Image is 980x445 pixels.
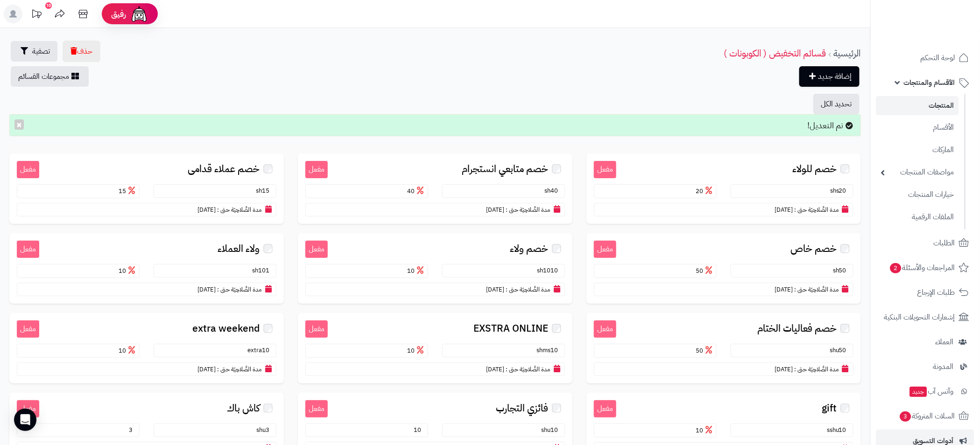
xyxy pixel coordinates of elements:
span: 20 [696,187,714,195]
a: لوحة التحكم [876,47,974,69]
small: sh50 [833,266,851,275]
small: shu3 [256,425,274,434]
small: مفعل [305,400,328,417]
span: 10 [414,425,426,434]
small: shs20 [830,186,851,195]
a: مجموعات القسائم [11,66,89,87]
span: [DATE] [775,365,793,374]
span: 10 [696,426,714,435]
span: المراجعات والأسئلة [889,261,955,274]
button: تصفية [11,41,57,62]
a: مفعل خصم فعاليات الختام shu50 50 مدة الصَّلاحِيَة حتى : [DATE] [586,313,861,383]
span: [DATE] [197,365,216,374]
img: ai-face.png [130,5,148,23]
span: تصفية [32,46,50,57]
a: مفعل خصم عملاء قدامى sh15 15 مدة الصَّلاحِيَة حتى : [DATE] [9,153,284,224]
span: خصم عملاء قدامى [188,164,260,174]
small: مدة الصَّلاحِيَة حتى : [794,285,839,294]
span: gift [822,403,837,414]
small: مدة الصَّلاحِيَة حتى : [506,285,550,294]
span: خصم ولاء [510,243,548,254]
span: 50 [696,266,714,275]
small: sh40 [544,186,563,195]
small: sh15 [256,186,274,195]
span: المدونة [933,360,954,373]
span: 40 [407,187,426,195]
small: sh101 [252,266,274,275]
button: تحديد الكل [813,94,860,114]
span: فائزي التجارب [496,403,548,414]
span: خصم للولاء [792,164,837,174]
span: [DATE] [486,205,504,214]
a: المدونة [876,355,974,378]
span: الطلبات [934,236,955,250]
a: الأقسام [876,118,959,138]
a: مفعل ولاء العملاء sh101 10 مدة الصَّلاحِيَة حتى : [DATE] [9,233,284,304]
span: وآتس آب [909,385,954,398]
small: مفعل [17,400,39,417]
span: [DATE] [486,365,504,374]
a: المراجعات والأسئلة2 [876,257,974,279]
small: مفعل [305,241,328,258]
a: قسائم التخفيض ( الكوبونات ) [724,46,826,60]
span: 3 [129,425,137,434]
small: مفعل [17,241,39,258]
small: مفعل [17,161,39,178]
span: إشعارات التحويلات البنكية [884,311,955,324]
a: مواصفات المنتجات [876,162,959,182]
small: مدة الصَّلاحِيَة حتى : [506,205,550,214]
span: خصم متابعي انستجرام [462,164,548,174]
span: لوحة التحكم [921,51,955,64]
small: مفعل [305,161,328,178]
a: مفعل خصم متابعي انستجرام sh40 40 مدة الصَّلاحِيَة حتى : [DATE] [298,153,572,224]
small: مدة الصَّلاحِيَة حتى : [217,365,261,374]
small: مفعل [594,241,616,258]
span: ولاء العملاء [218,243,260,254]
span: [DATE] [486,285,504,294]
span: كاش باك [227,403,260,414]
small: shms10 [536,346,563,355]
a: مفعل خصم ولاء sh1010 10 مدة الصَّلاحِيَة حتى : [DATE] [298,233,572,304]
small: مدة الصَّلاحِيَة حتى : [217,285,261,294]
span: 2 [890,263,902,273]
span: 10 [407,266,426,275]
span: EXSTRA ONLINE [473,323,548,334]
small: مفعل [594,161,616,178]
a: الرئيسية [833,46,861,60]
a: العملاء [876,331,974,353]
span: 15 [119,187,137,195]
a: إضافة جديد [799,66,860,87]
div: 10 [45,2,52,9]
small: مدة الصَّلاحِيَة حتى : [506,365,550,374]
span: الأقسام والمنتجات [904,76,955,89]
a: خيارات المنتجات [876,185,959,205]
a: مفعل extra weekend extra10 10 مدة الصَّلاحِيَة حتى : [DATE] [9,313,284,383]
a: الملفات الرقمية [876,207,959,227]
span: العملاء [936,335,954,348]
span: [DATE] [197,205,216,214]
small: مفعل [594,400,616,417]
span: [DATE] [775,285,793,294]
span: السلات المتروكة [899,410,955,423]
a: الطلبات [876,232,974,254]
span: جديد [910,387,927,397]
span: خصم خاص [790,243,837,254]
button: × [14,119,24,130]
small: مفعل [594,320,616,338]
span: 3 [900,411,911,422]
small: مدة الصَّلاحِيَة حتى : [217,205,261,214]
small: مفعل [17,320,39,338]
a: وآتس آبجديد [876,380,974,403]
span: رفيق [111,8,126,20]
small: shu10 [541,425,563,434]
span: طلبات الإرجاع [917,286,955,299]
span: خصم فعاليات الختام [757,323,837,334]
a: الماركات [876,140,959,160]
span: [DATE] [775,205,793,214]
span: 50 [696,346,714,355]
small: مدة الصَّلاحِيَة حتى : [794,205,839,214]
a: مفعل EXSTRA ONLINE shms10 10 مدة الصَّلاحِيَة حتى : [DATE] [298,313,572,383]
a: طلبات الإرجاع [876,281,974,304]
small: extra10 [247,346,274,355]
small: shu50 [830,346,851,355]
